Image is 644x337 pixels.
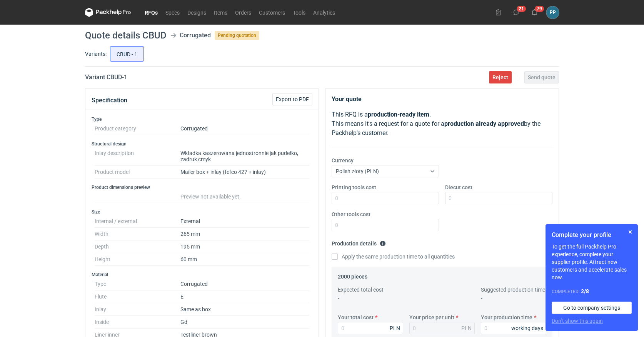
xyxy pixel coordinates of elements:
dt: Product model [95,166,180,179]
span: Pending quotation [215,31,259,40]
button: Don’t show this again [552,317,603,325]
dd: 195 mm [180,240,309,253]
p: - [338,294,403,302]
label: Variants: [85,50,107,58]
dd: Mailer box + inlay (fefco 427 + inlay) [180,166,309,179]
h3: Type [92,116,312,122]
a: Go to company settings [552,302,632,314]
label: Diecut cost [445,184,472,191]
h3: Structural design [92,141,312,147]
dd: Corrugated [180,278,309,290]
span: Export to PDF [276,97,309,102]
label: CBUD - 1 [110,46,144,62]
dt: Inlay [95,303,180,316]
strong: production-ready item [368,111,429,118]
dt: Product category [95,122,180,135]
input: 0 [332,192,439,204]
button: Skip for now [626,227,635,237]
div: Completed: [552,287,632,295]
dt: Flute [95,290,180,303]
legend: Production details [332,237,386,247]
input: 0 [481,322,546,334]
dt: Type [95,278,180,290]
dt: Inlay description [95,147,180,166]
label: Printing tools cost [332,184,376,191]
a: Items [210,8,231,17]
a: Tools [289,8,309,17]
span: Polish złoty (PLN) [336,168,379,174]
label: Apply the same production time to all quantities [332,253,455,260]
dt: Width [95,228,180,240]
button: Send quote [524,71,559,83]
dt: Internal / external [95,215,180,228]
strong: Your quote [332,95,362,103]
div: PLN [461,324,472,332]
h3: Size [92,209,312,215]
label: Expected total cost [338,286,384,294]
dd: Gd [180,316,309,329]
button: 21 [510,6,522,18]
dt: Inside [95,316,180,329]
button: 79 [528,6,541,18]
dd: 60 mm [180,253,309,266]
dd: Same as box [180,303,309,316]
dd: Wkładka kaszerowana jednostronnie jak pudełko, zadruk cmyk [180,147,309,166]
h1: Quote details CBUD [85,31,167,40]
button: PP [546,6,559,19]
h2: Variant CBUD - 1 [85,73,127,82]
label: Suggested production time [481,286,545,294]
a: RFQs [141,8,162,17]
p: - [481,294,546,302]
span: Reject [492,75,508,80]
dd: 265 mm [180,228,309,240]
div: working days [511,324,543,332]
input: 0 [338,322,403,334]
dd: Corrugated [180,122,309,135]
h3: Product dimensions preview [92,184,312,190]
span: Send quote [528,75,556,80]
dt: Depth [95,240,180,253]
a: Customers [255,8,289,17]
label: Your total cost [338,314,374,321]
a: Specs [162,8,184,17]
p: This RFQ is a . This means it's a request for a quote for a by the Packhelp's customer. [332,110,552,138]
strong: production already approved [444,120,524,127]
svg: Packhelp Pro [85,8,131,17]
label: Your production time [481,314,532,321]
label: Currency [332,157,354,164]
input: 0 [332,219,439,231]
dt: Height [95,253,180,266]
a: Orders [231,8,255,17]
a: Analytics [309,8,339,17]
dd: E [180,290,309,303]
div: Paweł Puch [546,6,559,19]
button: Specification [92,91,127,110]
button: Reject [489,71,512,83]
div: Corrugated [180,31,211,40]
div: PLN [390,324,400,332]
a: Designs [184,8,210,17]
dd: External [180,215,309,228]
span: Preview not available yet. [180,194,241,200]
button: Export to PDF [272,93,312,105]
h1: Complete your profile [552,230,632,240]
label: Other tools cost [332,210,370,218]
h3: Material [92,272,312,278]
p: To get the full Packhelp Pro experience, complete your supplier profile. Attract new customers an... [552,243,632,281]
legend: 2000 pieces [338,270,367,280]
input: 0 [445,192,552,204]
strong: 2 / 8 [581,288,589,294]
label: Your price per unit [409,314,454,321]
